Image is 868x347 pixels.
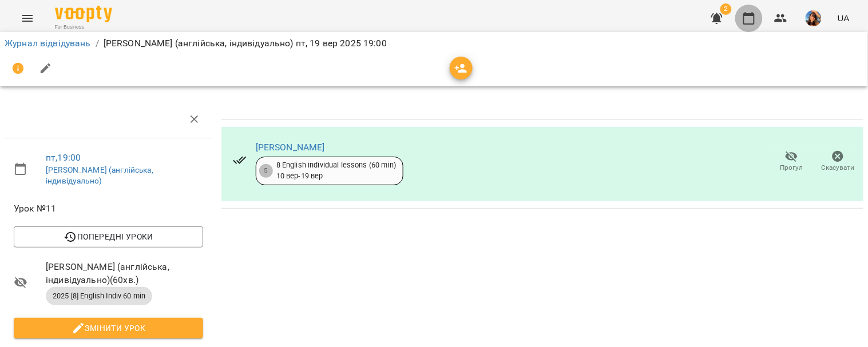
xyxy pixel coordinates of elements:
span: [PERSON_NAME] (англійська, індивідуально) ( 60 хв. ) [46,260,203,287]
img: a3cfe7ef423bcf5e9dc77126c78d7dbf.jpg [806,10,822,26]
span: Урок №11 [14,202,203,216]
a: [PERSON_NAME] [256,142,325,153]
span: 2 [720,3,732,15]
li: / [96,37,99,50]
span: 2025 [8] English Indiv 60 min [46,291,152,301]
span: UA [838,12,850,24]
span: Попередні уроки [23,230,194,244]
p: [PERSON_NAME] (англійська, індивідуально) пт, 19 вер 2025 19:00 [104,37,387,50]
span: Змінити урок [23,321,194,335]
a: [PERSON_NAME] (англійська, індивідуально) [46,165,153,186]
button: Menu [14,5,41,32]
button: UA [833,7,854,29]
span: Прогул [780,163,803,173]
div: 8 English individual lessons (60 min) 10 вер - 19 вер [276,160,396,181]
a: Журнал відвідувань [5,38,91,49]
button: Скасувати [815,146,861,178]
span: For Business [55,23,112,31]
img: Voopty Logo [55,6,112,22]
button: Попередні уроки [14,226,203,247]
span: Скасувати [822,163,855,173]
nav: breadcrumb [5,37,863,50]
button: Прогул [768,146,815,178]
div: 5 [259,164,273,178]
a: пт , 19:00 [46,152,81,163]
button: Змінити урок [14,318,203,338]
